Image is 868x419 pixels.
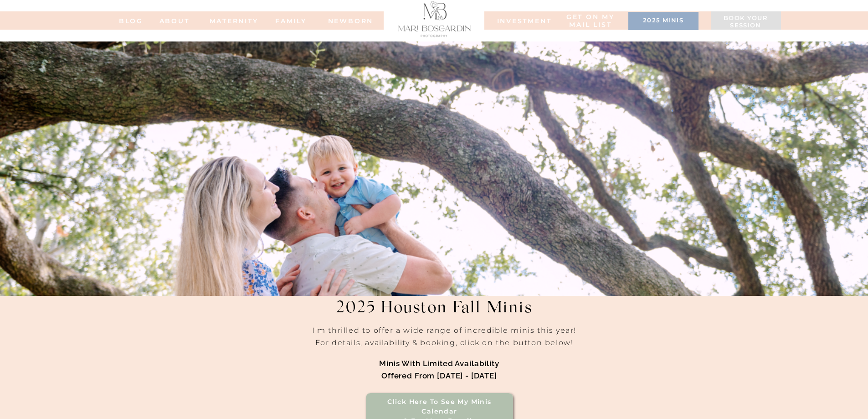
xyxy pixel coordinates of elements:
[149,17,200,24] a: ABOUT
[313,357,566,405] h1: Minis with limited availability offered from [DATE] - [DATE]
[210,17,246,24] a: MATERNITY
[273,17,309,24] a: FAMILy
[113,17,149,24] a: BLOG
[715,15,776,30] a: Book your session
[325,17,377,24] a: NEWBORN
[375,397,505,417] h3: Click here to see my minis calendar & for more details
[565,13,616,29] a: Get on my MAIL list
[497,17,543,24] a: INVESTMENT
[322,299,547,329] h1: 2025 Houston Fall Minis
[222,324,667,367] h2: I'm thrilled to offer a wide range of incredible minis this year! For details, availability & boo...
[633,17,694,26] a: 2025 minis
[375,397,505,417] a: Click here to see my minis calendar& for more details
